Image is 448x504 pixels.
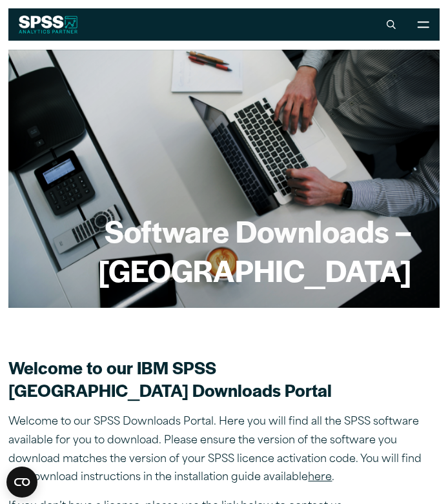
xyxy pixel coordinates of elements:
button: Open CMP widget [6,467,37,498]
img: SPSS White Logo [19,15,77,34]
p: Welcome to our SPSS Downloads Portal. Here you will find all the SPSS software available for you ... [8,413,439,487]
h2: Welcome to our IBM SPSS [GEOGRAPHIC_DATA] Downloads Portal [8,356,439,402]
a: here [308,472,332,483]
h1: Software Downloads – [GEOGRAPHIC_DATA] [36,211,411,290]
